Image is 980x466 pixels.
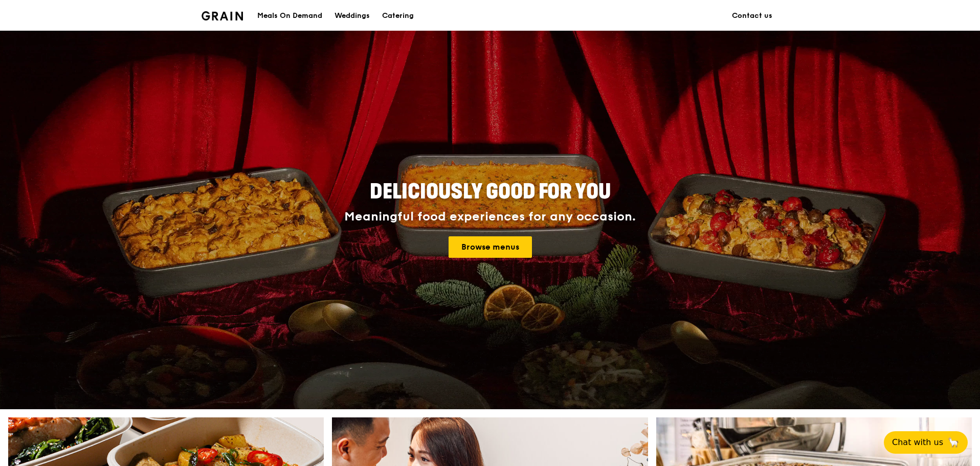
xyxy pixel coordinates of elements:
[449,236,532,258] a: Browse menus
[370,180,611,204] span: Deliciously good for you
[306,210,674,224] div: Meaningful food experiences for any occasion.
[335,1,370,31] div: Weddings
[328,1,376,31] a: Weddings
[892,436,943,449] span: Chat with us
[376,1,420,31] a: Catering
[947,436,960,449] span: 🦙
[726,1,778,31] a: Contact us
[884,431,968,454] button: Chat with us🦙
[202,11,243,20] img: Grain
[382,1,414,31] div: Catering
[257,1,322,31] div: Meals On Demand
